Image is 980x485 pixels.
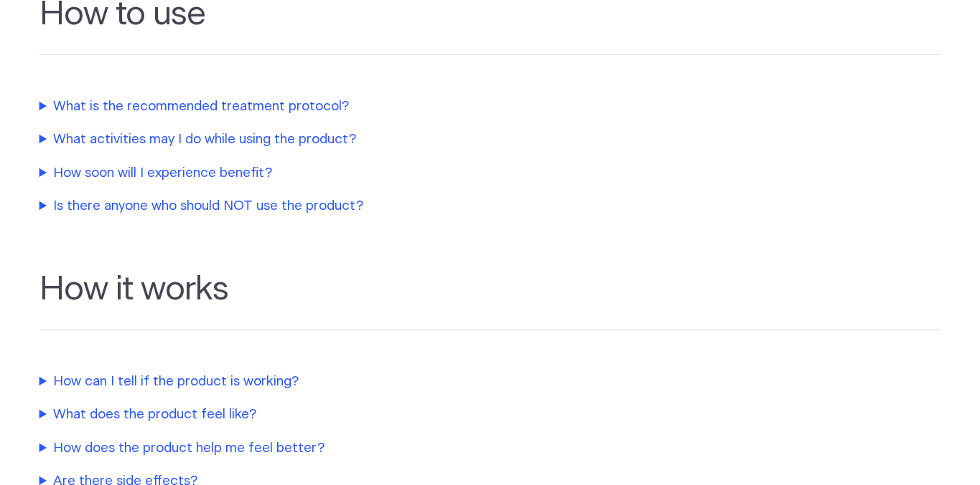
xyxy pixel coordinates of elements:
summary: How does the product help me feel better? [39,438,643,458]
summary: Is there anyone who should NOT use the product? [39,196,643,216]
summary: What activities may I do while using the product? [39,130,643,150]
summary: What does the product feel like? [39,405,643,425]
summary: What is the recommended treatment protocol? [39,97,643,117]
summary: How soon will I experience benefit? [39,163,643,183]
summary: How can I tell if the product is working? [39,372,643,392]
h2: How it works [39,270,941,330]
